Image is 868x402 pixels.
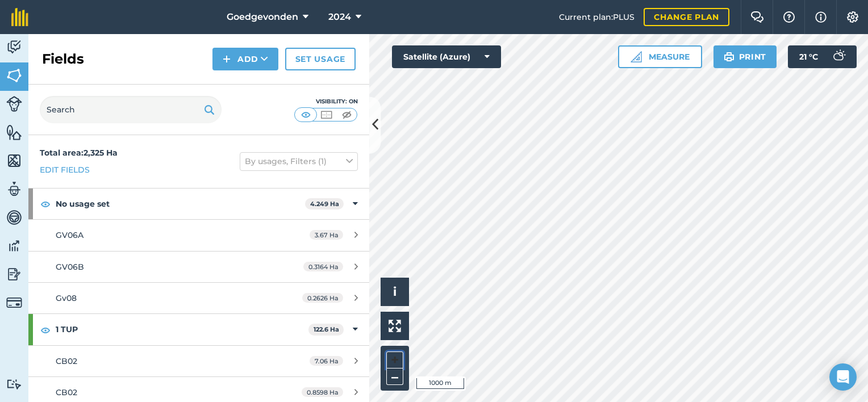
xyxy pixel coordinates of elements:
span: GV06A [56,230,84,240]
span: i [393,284,397,299]
span: 3.67 Ha [310,230,343,240]
img: svg+xml;base64,PHN2ZyB4bWxucz0iaHR0cDovL3d3dy53My5vcmcvMjAwMC9zdmciIHdpZHRoPSI1MCIgaGVpZ2h0PSI0MC... [299,109,313,120]
button: Add [212,48,278,70]
span: GV06B [56,262,84,272]
input: Search [40,96,222,123]
img: svg+xml;base64,PD94bWwgdmVyc2lvbj0iMS4wIiBlbmNvZGluZz0idXRmLTgiPz4KPCEtLSBHZW5lcmF0b3I6IEFkb2JlIE... [6,295,22,311]
a: CB027.06 Ha [28,346,369,376]
img: svg+xml;base64,PD94bWwgdmVyc2lvbj0iMS4wIiBlbmNvZGluZz0idXRmLTgiPz4KPCEtLSBHZW5lcmF0b3I6IEFkb2JlIE... [6,237,22,254]
img: Four arrows, one pointing top left, one top right, one bottom right and the last bottom left [389,320,401,332]
span: 0.8598 Ha [302,387,343,397]
span: 2024 [328,10,351,24]
button: i [381,278,409,306]
span: 0.3164 Ha [303,262,343,271]
img: svg+xml;base64,PHN2ZyB4bWxucz0iaHR0cDovL3d3dy53My5vcmcvMjAwMC9zdmciIHdpZHRoPSI1NiIgaGVpZ2h0PSI2MC... [6,152,22,169]
img: svg+xml;base64,PHN2ZyB4bWxucz0iaHR0cDovL3d3dy53My5vcmcvMjAwMC9zdmciIHdpZHRoPSIxOSIgaGVpZ2h0PSIyNC... [724,50,735,64]
div: Open Intercom Messenger [829,363,857,391]
img: svg+xml;base64,PHN2ZyB4bWxucz0iaHR0cDovL3d3dy53My5vcmcvMjAwMC9zdmciIHdpZHRoPSI1NiIgaGVpZ2h0PSI2MC... [6,67,22,84]
strong: 4.249 Ha [310,200,339,208]
img: svg+xml;base64,PHN2ZyB4bWxucz0iaHR0cDovL3d3dy53My5vcmcvMjAwMC9zdmciIHdpZHRoPSIxNyIgaGVpZ2h0PSIxNy... [815,10,827,24]
img: Two speech bubbles overlapping with the left bubble in the forefront [750,11,764,23]
a: Edit fields [40,164,90,176]
img: svg+xml;base64,PHN2ZyB4bWxucz0iaHR0cDovL3d3dy53My5vcmcvMjAwMC9zdmciIHdpZHRoPSIxNCIgaGVpZ2h0PSIyNC... [223,52,231,66]
img: svg+xml;base64,PD94bWwgdmVyc2lvbj0iMS4wIiBlbmNvZGluZz0idXRmLTgiPz4KPCEtLSBHZW5lcmF0b3I6IEFkb2JlIE... [6,209,22,226]
button: – [386,368,403,385]
h2: Fields [42,50,84,68]
img: Ruler icon [631,51,642,62]
img: svg+xml;base64,PD94bWwgdmVyc2lvbj0iMS4wIiBlbmNvZGluZz0idXRmLTgiPz4KPCEtLSBHZW5lcmF0b3I6IEFkb2JlIE... [6,379,22,390]
img: svg+xml;base64,PHN2ZyB4bWxucz0iaHR0cDovL3d3dy53My5vcmcvMjAwMC9zdmciIHdpZHRoPSIxOCIgaGVpZ2h0PSIyNC... [40,323,51,337]
span: Gv08 [56,293,77,303]
strong: 1 TUP [56,314,308,345]
img: svg+xml;base64,PD94bWwgdmVyc2lvbj0iMS4wIiBlbmNvZGluZz0idXRmLTgiPz4KPCEtLSBHZW5lcmF0b3I6IEFkb2JlIE... [6,96,22,112]
img: A question mark icon [782,11,796,23]
div: No usage set4.249 Ha [28,189,369,219]
strong: Total area : 2,325 Ha [40,148,118,158]
img: svg+xml;base64,PHN2ZyB4bWxucz0iaHR0cDovL3d3dy53My5vcmcvMjAwMC9zdmciIHdpZHRoPSI1NiIgaGVpZ2h0PSI2MC... [6,124,22,141]
img: svg+xml;base64,PHN2ZyB4bWxucz0iaHR0cDovL3d3dy53My5vcmcvMjAwMC9zdmciIHdpZHRoPSI1MCIgaGVpZ2h0PSI0MC... [340,109,354,120]
a: GV06B0.3164 Ha [28,252,369,282]
img: svg+xml;base64,PD94bWwgdmVyc2lvbj0iMS4wIiBlbmNvZGluZz0idXRmLTgiPz4KPCEtLSBHZW5lcmF0b3I6IEFkb2JlIE... [6,266,22,283]
img: svg+xml;base64,PD94bWwgdmVyc2lvbj0iMS4wIiBlbmNvZGluZz0idXRmLTgiPz4KPCEtLSBHZW5lcmF0b3I6IEFkb2JlIE... [6,181,22,198]
img: fieldmargin Logo [11,8,28,26]
span: CB02 [56,387,77,397]
a: GV06A3.67 Ha [28,220,369,250]
img: svg+xml;base64,PD94bWwgdmVyc2lvbj0iMS4wIiBlbmNvZGluZz0idXRmLTgiPz4KPCEtLSBHZW5lcmF0b3I6IEFkb2JlIE... [827,45,850,68]
span: 7.06 Ha [310,356,343,366]
span: 0.2626 Ha [302,293,343,303]
span: 21 ° C [799,45,818,68]
div: 1 TUP122.6 Ha [28,314,369,345]
a: Change plan [644,8,729,26]
button: + [386,351,403,368]
button: Measure [618,45,702,68]
button: Satellite (Azure) [392,45,501,68]
span: Goedgevonden [227,10,298,24]
span: Current plan : PLUS [559,11,635,23]
img: A cog icon [846,11,859,23]
button: 21 °C [788,45,857,68]
div: Visibility: On [294,97,358,106]
strong: No usage set [56,189,305,219]
img: svg+xml;base64,PD94bWwgdmVyc2lvbj0iMS4wIiBlbmNvZGluZz0idXRmLTgiPz4KPCEtLSBHZW5lcmF0b3I6IEFkb2JlIE... [6,39,22,56]
img: svg+xml;base64,PHN2ZyB4bWxucz0iaHR0cDovL3d3dy53My5vcmcvMjAwMC9zdmciIHdpZHRoPSIxOCIgaGVpZ2h0PSIyNC... [40,197,51,211]
img: svg+xml;base64,PHN2ZyB4bWxucz0iaHR0cDovL3d3dy53My5vcmcvMjAwMC9zdmciIHdpZHRoPSI1MCIgaGVpZ2h0PSI0MC... [319,109,333,120]
strong: 122.6 Ha [314,325,339,333]
a: Set usage [285,48,356,70]
button: By usages, Filters (1) [240,152,358,170]
span: CB02 [56,356,77,366]
button: Print [713,45,777,68]
a: Gv080.2626 Ha [28,283,369,313]
img: svg+xml;base64,PHN2ZyB4bWxucz0iaHR0cDovL3d3dy53My5vcmcvMjAwMC9zdmciIHdpZHRoPSIxOSIgaGVpZ2h0PSIyNC... [204,103,215,116]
